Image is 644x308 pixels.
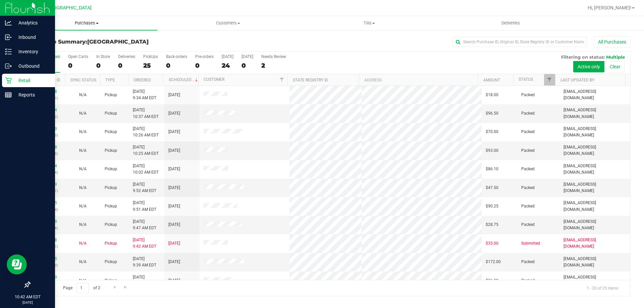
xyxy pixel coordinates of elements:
[563,144,626,157] span: [EMAIL_ADDRESS][DOMAIN_NAME]
[521,129,535,135] span: Packed
[168,110,180,117] span: [DATE]
[79,185,87,190] span: Not Applicable
[96,54,110,59] div: In Store
[5,19,12,26] inline-svg: Analytics
[299,20,439,26] span: Tills
[261,62,286,69] div: 2
[12,62,52,70] p: Outbound
[168,203,180,209] span: [DATE]
[70,78,96,82] a: Sync Status
[293,78,328,82] a: State Registry ID
[38,126,57,131] a: 12007520
[5,63,12,69] inline-svg: Outbound
[241,54,253,59] div: [DATE]
[563,200,626,212] span: [EMAIL_ADDRESS][DOMAIN_NAME]
[563,88,626,101] span: [EMAIL_ADDRESS][DOMAIN_NAME]
[486,259,501,265] span: $172.00
[594,36,631,48] button: All Purchases
[276,74,287,85] a: Filter
[168,147,180,154] span: [DATE]
[5,48,12,55] inline-svg: Inventory
[606,54,625,60] span: Multiple
[79,111,87,116] span: Not Applicable
[105,259,117,265] span: Pickup
[143,54,158,59] div: PickUps
[79,110,87,117] button: N/A
[563,163,626,176] span: [EMAIL_ADDRESS][DOMAIN_NAME]
[560,78,594,82] a: Last Updated By
[204,77,224,82] a: Customer
[79,204,87,208] span: Not Applicable
[105,78,115,82] a: Type
[3,294,52,300] p: 10:42 AM EDT
[521,203,535,209] span: Packed
[261,54,286,59] div: Needs Review
[605,61,625,72] button: Clear
[521,278,535,284] span: Packed
[105,203,117,209] span: Pickup
[12,48,52,56] p: Inventory
[79,167,87,171] span: Not Applicable
[241,62,253,69] div: 0
[588,5,631,10] span: Hi, [PERSON_NAME]!
[563,237,626,250] span: [EMAIL_ADDRESS][DOMAIN_NAME]
[299,16,440,30] a: Tills
[5,34,12,41] inline-svg: Inbound
[166,62,187,69] div: 0
[133,126,159,138] span: [DATE] 10:26 AM EDT
[68,62,88,69] div: 0
[133,256,156,268] span: [DATE] 9:39 AM EDT
[133,219,156,231] span: [DATE] 9:47 AM EDT
[38,164,57,168] a: 12007334
[38,200,57,205] a: 12007255
[79,278,87,283] span: Not Applicable
[544,74,555,85] a: Filter
[492,20,529,26] span: Deliveries
[7,254,27,274] iframe: Resource center
[486,185,498,191] span: $47.50
[105,110,117,117] span: Pickup
[5,77,12,84] inline-svg: Retail
[166,54,187,59] div: Back-orders
[133,237,156,250] span: [DATE] 9:42 AM EDT
[222,54,233,59] div: [DATE]
[79,147,87,154] button: N/A
[79,129,87,134] span: Not Applicable
[57,283,106,293] span: Page of 2
[105,166,117,172] span: Pickup
[133,88,156,101] span: [DATE] 9:34 AM EDT
[573,61,604,72] button: Active only
[12,19,52,27] p: Analytics
[486,166,498,172] span: $86.10
[169,77,199,82] a: Scheduled
[521,147,535,154] span: Packed
[483,78,500,82] a: Amount
[38,219,57,224] a: 12007249
[486,92,498,98] span: $18.00
[521,222,535,228] span: Packed
[79,166,87,172] button: N/A
[563,126,626,138] span: [EMAIL_ADDRESS][DOMAIN_NAME]
[143,62,158,69] div: 25
[79,259,87,265] button: N/A
[5,91,12,98] inline-svg: Reports
[12,91,52,99] p: Reports
[38,182,57,187] a: 12007279
[195,62,214,69] div: 0
[96,62,110,69] div: 0
[486,278,498,284] span: $36.00
[105,129,117,135] span: Pickup
[168,185,180,191] span: [DATE]
[521,185,535,191] span: Packed
[563,274,626,287] span: [EMAIL_ADDRESS][DOMAIN_NAME]
[110,283,120,292] a: Go to the next page
[133,274,156,287] span: [DATE] 8:14 AM EDT
[563,256,626,268] span: [EMAIL_ADDRESS][DOMAIN_NAME]
[38,256,57,261] a: 12007195
[521,92,535,98] span: Packed
[30,39,230,45] h3: Purchase Summary:
[486,203,498,209] span: $90.25
[105,278,117,284] span: Pickup
[16,16,157,30] a: Purchases
[79,222,87,228] button: N/A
